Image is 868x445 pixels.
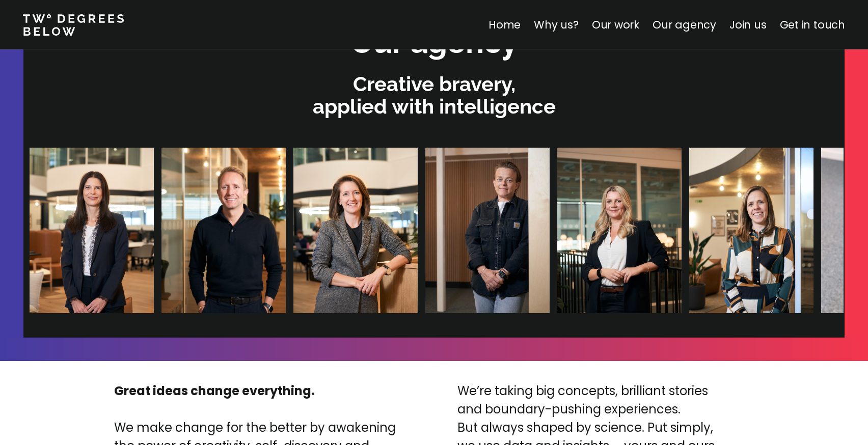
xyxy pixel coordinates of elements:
img: Lizzie [689,148,813,313]
a: Our agency [653,17,716,32]
img: Clare [30,148,154,313]
strong: Great ideas change everything. [114,382,315,399]
img: James [161,148,286,313]
a: Join us [729,17,767,32]
p: Creative bravery, applied with intelligence [29,73,839,118]
img: Dani [425,148,550,313]
img: Halina [557,148,682,313]
a: Home [489,17,521,32]
a: Get in touch [780,17,845,32]
a: Our work [592,17,639,32]
img: Gemma [293,148,418,313]
a: Why us? [534,17,579,32]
